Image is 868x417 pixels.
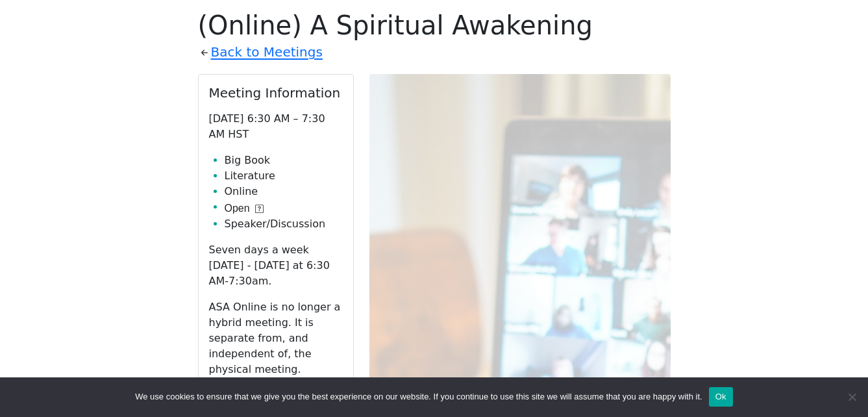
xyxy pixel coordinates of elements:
[209,299,343,377] p: ASA Online is no longer a hybrid meeting. It is separate from, and independent of, the physical m...
[225,201,264,216] button: Open
[209,85,343,101] h2: Meeting Information
[198,10,671,41] h1: (Online) A Spiritual Awakening
[209,111,343,142] p: [DATE] 6:30 AM – 7:30 AM HST
[709,387,733,407] button: Ok
[209,242,343,289] p: Seven days a week [DATE] - [DATE] at 6:30 AM-7:30am.
[135,390,702,403] span: We use cookies to ensure that we give you the best experience on our website. If you continue to ...
[845,390,858,403] span: No
[225,153,343,168] li: Big Book
[225,184,343,199] li: Online
[225,168,343,184] li: Literature
[225,201,250,216] span: Open
[211,41,323,64] a: Back to Meetings
[225,216,343,232] li: Speaker/Discussion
